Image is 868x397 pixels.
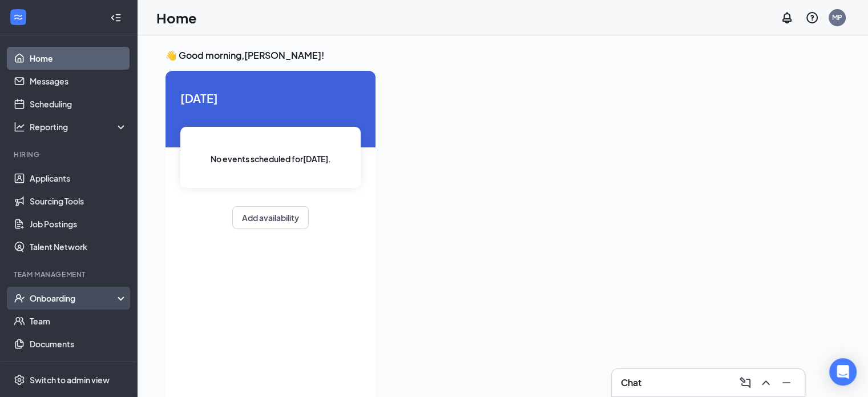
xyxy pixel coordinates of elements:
[211,153,331,165] span: No events scheduled for [DATE] .
[13,11,24,23] svg: WorkstreamLogo
[30,47,127,70] a: Home
[14,270,125,279] div: Team Management
[30,235,127,258] a: Talent Network
[30,310,127,332] a: Team
[232,206,309,229] button: Add availability
[30,292,118,304] div: Onboarding
[110,12,122,23] svg: Collapse
[14,374,25,386] svg: Settings
[30,374,110,386] div: Switch to admin view
[156,8,197,27] h1: Home
[30,93,127,115] a: Scheduling
[621,376,641,389] h3: Chat
[780,376,793,390] svg: Minimize
[757,374,775,392] button: ChevronUp
[30,167,127,190] a: Applicants
[14,150,125,159] div: Hiring
[780,11,794,25] svg: Notifications
[30,212,127,235] a: Job Postings
[30,121,128,133] div: Reporting
[165,49,839,62] h3: 👋 Good morning, [PERSON_NAME] !
[832,13,842,22] div: MP
[14,121,25,133] svg: Analysis
[805,11,819,25] svg: QuestionInfo
[30,332,127,355] a: Documents
[30,355,127,378] a: Surveys
[30,190,127,212] a: Sourcing Tools
[30,70,127,93] a: Messages
[14,292,25,304] svg: UserCheck
[738,376,752,390] svg: ComposeMessage
[777,374,796,392] button: Minimize
[829,358,857,386] div: Open Intercom Messenger
[180,89,361,107] span: [DATE]
[736,374,754,392] button: ComposeMessage
[759,376,773,390] svg: ChevronUp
